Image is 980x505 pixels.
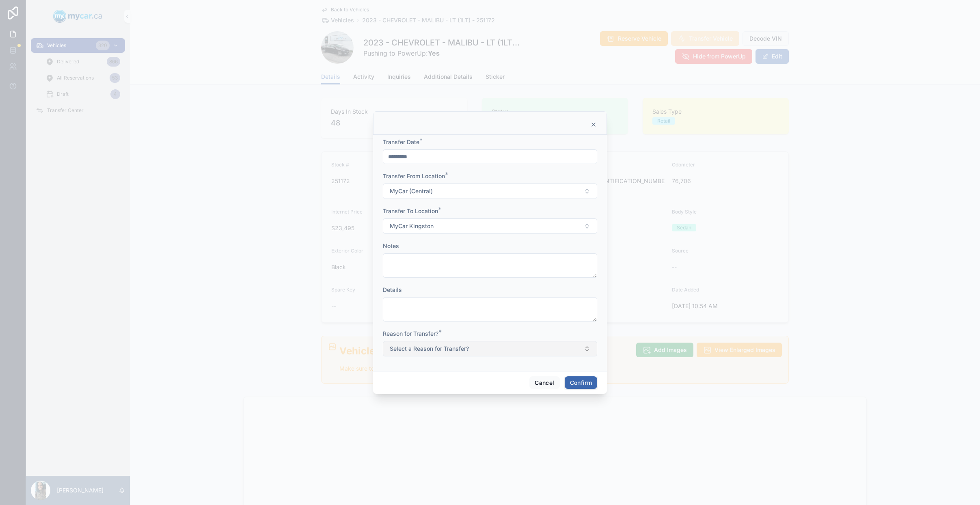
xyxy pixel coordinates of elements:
[383,207,438,214] span: Transfer To Location
[383,183,597,199] button: Select Button
[383,341,597,356] button: Select Button
[383,173,445,179] span: Transfer From Location
[529,376,559,389] button: Cancel
[383,330,438,337] span: Reason for Transfer?
[390,187,433,195] span: MyCar (Central)
[383,218,597,234] button: Select Button
[565,376,597,389] button: Confirm
[383,138,419,145] span: Transfer Date
[383,242,399,249] span: Notes
[383,286,402,293] span: Details
[390,345,469,353] span: Select a Reason for Transfer?
[390,222,434,230] span: MyCar Kingston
